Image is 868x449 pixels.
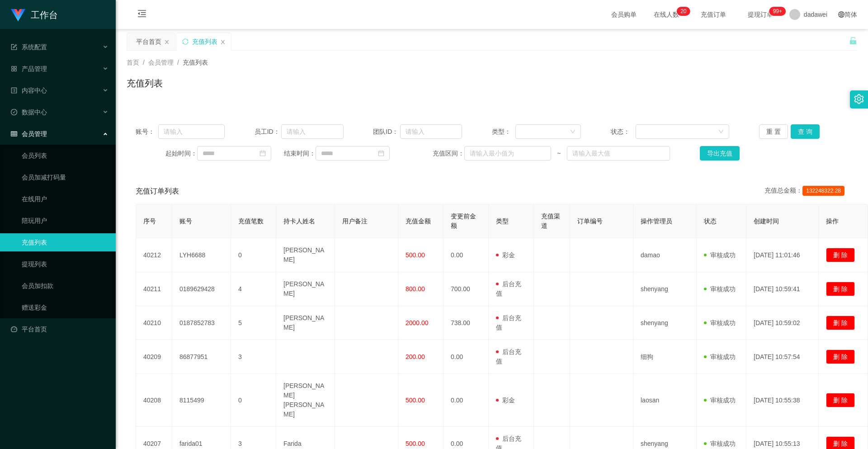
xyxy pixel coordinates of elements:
[378,150,384,156] i: 图标: calendar
[551,149,566,158] span: ~
[182,38,189,45] i: 图标: sync
[136,127,158,137] span: 账号：
[704,319,736,326] span: 审核成功
[276,374,335,427] td: [PERSON_NAME] [PERSON_NAME]
[633,238,697,272] td: damao
[22,255,108,273] a: 提现列表
[680,7,684,16] p: 2
[754,217,779,225] span: 创建时间
[143,217,156,225] span: 序号
[746,238,819,272] td: [DATE] 11:01:46
[136,306,172,340] td: 40210
[826,217,839,225] span: 操作
[281,124,344,139] input: 请输入
[791,124,820,139] button: 查 询
[136,186,179,197] span: 充值订单列表
[826,248,855,262] button: 删 除
[567,146,670,161] input: 请输入最大值
[164,39,170,45] i: 图标: close
[769,7,786,16] sup: 942
[231,306,276,340] td: 5
[577,217,603,225] span: 订单编号
[373,127,400,137] span: 团队ID：
[172,238,231,272] td: LYH6688
[406,285,425,293] span: 800.00
[177,59,179,66] span: /
[443,272,489,306] td: 700.00
[406,319,429,326] span: 2000.00
[11,43,47,51] span: 系统配置
[11,320,108,338] a: 图标: dashboard平台首页
[433,149,464,158] span: 充值区间：
[633,374,697,427] td: laosan
[826,282,855,296] button: 删 除
[743,11,778,18] span: 提现订单
[276,272,335,306] td: [PERSON_NAME]
[11,65,47,72] span: 产品管理
[704,251,736,259] span: 审核成功
[443,340,489,374] td: 0.00
[826,316,855,330] button: 删 除
[406,353,425,360] span: 200.00
[143,59,145,66] span: /
[746,374,819,427] td: [DATE] 10:55:38
[570,129,576,135] i: 图标: down
[496,217,509,225] span: 类型
[22,168,108,186] a: 会员加减打码量
[231,238,276,272] td: 0
[496,348,521,365] span: 后台充值
[11,66,17,72] i: 图标: appstore-o
[406,397,425,404] span: 500.00
[451,213,476,229] span: 变更前金额
[849,37,857,45] i: 图标: unlock
[704,440,736,447] span: 审核成功
[464,146,551,161] input: 请输入最小值为
[492,127,515,137] span: 类型：
[259,150,266,156] i: 图标: calendar
[746,340,819,374] td: [DATE] 10:57:54
[641,217,672,225] span: 操作管理员
[11,44,17,50] i: 图标: form
[172,374,231,427] td: 8115499
[22,233,108,251] a: 充值列表
[764,186,848,197] div: 充值总金额：
[22,147,108,165] a: 会员列表
[172,340,231,374] td: 86877951
[854,94,864,104] i: 图标: setting
[704,285,736,293] span: 审核成功
[136,238,172,272] td: 40212
[172,306,231,340] td: 0187852783
[11,87,47,94] span: 内容中心
[183,59,208,66] span: 充值列表
[22,298,108,317] a: 赠送彩金
[136,374,172,427] td: 40208
[220,39,226,45] i: 图标: close
[406,440,425,447] span: 500.00
[231,272,276,306] td: 4
[611,127,636,137] span: 状态：
[342,217,368,225] span: 用户备注
[22,212,108,230] a: 陪玩用户
[136,33,161,50] div: 平台首页
[443,374,489,427] td: 0.00
[284,149,316,158] span: 结束时间：
[127,0,157,29] i: 图标: menu-fold
[11,11,58,18] a: 工作台
[172,272,231,306] td: 0189629428
[696,11,731,18] span: 充值订单
[136,272,172,306] td: 40211
[496,280,521,297] span: 后台充值
[826,393,855,407] button: 删 除
[704,353,736,360] span: 审核成功
[238,217,264,225] span: 充值笔数
[11,131,17,137] i: 图标: table
[496,314,521,331] span: 后台充值
[496,397,515,404] span: 彩金
[283,217,315,225] span: 持卡人姓名
[826,350,855,364] button: 删 除
[677,7,690,16] sup: 20
[443,238,489,272] td: 0.00
[759,124,788,139] button: 重 置
[704,397,736,404] span: 审核成功
[136,340,172,374] td: 40209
